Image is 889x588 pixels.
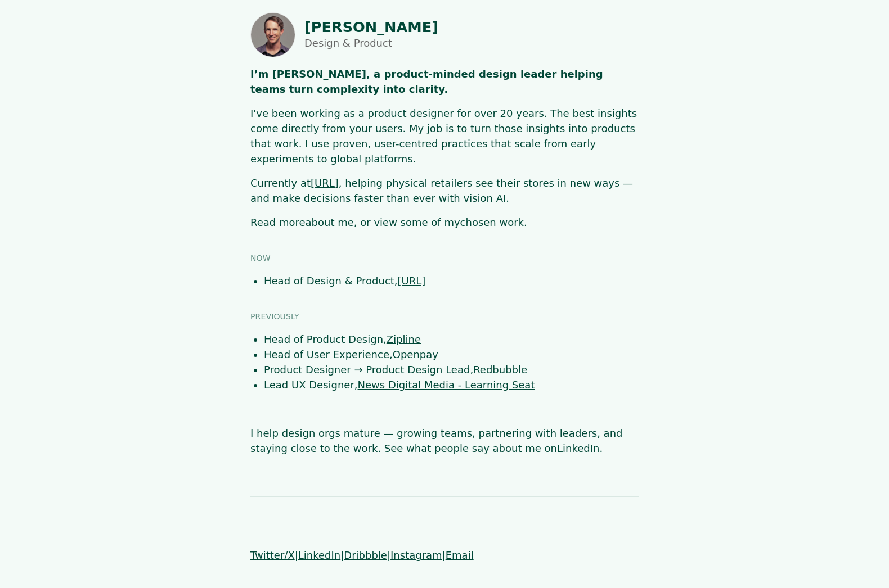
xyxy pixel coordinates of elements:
[250,12,295,57] img: Photo of Shaun Byrne
[398,275,426,287] a: [URL]
[557,442,599,454] a: LinkedIn
[473,364,527,376] a: Redbubble
[250,549,295,561] a: Twitter/X
[250,252,639,264] h3: Now
[250,548,639,563] p: | | | |
[304,35,438,51] p: Design & Product
[264,362,639,377] li: Product Designer → Product Design Lead,
[306,216,354,228] a: about me
[298,549,340,561] a: LinkedIn
[264,347,639,362] li: Head of User Experience,
[264,332,639,347] li: Head of Product Design,
[393,349,438,360] a: Openpay
[250,68,603,95] strong: I’m [PERSON_NAME], a product-minded design leader helping teams turn complexity into clarity.
[250,175,639,206] p: Currently at , helping physical retailers see their stores in new ways — and make decisions faste...
[250,426,639,456] p: I help design orgs mature — growing teams, partnering with leaders, and staying close to the work...
[264,377,639,392] li: Lead UX Designer,
[460,216,524,228] a: chosen work
[311,177,339,189] a: [URL]
[304,19,438,35] h1: [PERSON_NAME]
[250,311,639,323] h3: Previously
[344,549,387,561] a: Dribbble
[264,273,639,288] li: Head of Design & Product,
[358,379,535,391] a: News Digital Media - Learning Seat
[390,549,442,561] a: Instagram
[387,333,421,345] a: Zipline
[250,215,639,230] p: Read more , or view some of my .
[250,106,639,166] p: I've been working as a product designer for over 20 years. The best insights come directly from y...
